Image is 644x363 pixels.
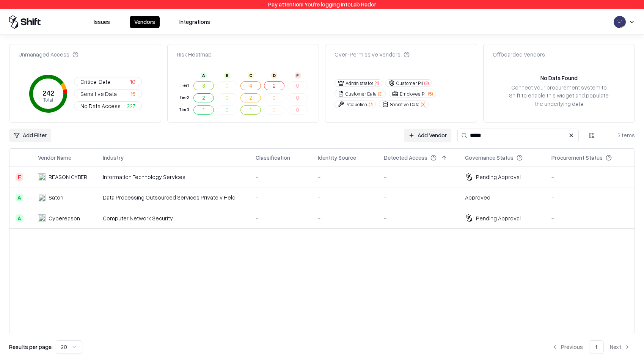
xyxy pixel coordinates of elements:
button: 2 [264,81,284,90]
span: 15 [130,90,135,98]
div: - [551,193,628,201]
div: No Data Found [540,74,578,82]
div: Identity Source [318,154,356,162]
button: 2 [193,93,214,102]
div: Tier 3 [178,107,190,113]
button: 3 [193,81,214,90]
div: F [295,72,301,79]
div: - [256,173,306,181]
div: - [551,214,628,222]
button: 4 [240,81,261,90]
button: 1 [589,340,604,354]
div: - [384,173,453,181]
img: Cybereason [38,214,46,222]
div: Tier 2 [178,94,190,101]
div: Industry [103,154,124,162]
div: Tier 1 [178,82,190,89]
span: ( 3 ) [378,91,382,97]
button: No Data Access227 [74,101,142,110]
img: Satori [38,194,46,201]
div: Over-Permissive Vendors [335,50,410,58]
div: Governance Status [465,154,514,162]
div: - [256,193,306,201]
div: - [384,193,453,201]
div: - [318,193,372,201]
img: REASON CYBER [38,173,46,181]
span: ( 3 ) [424,80,429,86]
nav: pagination [547,340,635,354]
div: Data Processing Outsourced Services Privately Held [103,193,243,201]
div: A [16,214,23,222]
button: 1 [240,105,261,115]
span: Critical Data [80,78,110,86]
div: C [248,72,254,79]
button: 1 [193,105,214,115]
button: Issues [89,16,115,28]
div: Risk Heatmap [177,50,212,58]
div: - [318,214,372,222]
div: Unmanaged Access [19,50,79,58]
button: Customer Data(3) [335,90,386,97]
div: D [271,72,277,79]
span: 227 [127,102,135,110]
button: Administrator(4) [335,79,382,87]
div: Satori [49,193,63,201]
tspan: Total [43,97,53,103]
button: Add Filter [9,129,51,142]
div: Approved [465,193,490,201]
div: Pending Approval [476,173,521,181]
div: Detected Access [384,154,427,162]
div: A [201,72,207,79]
button: 2 [240,93,261,102]
span: ( 4 ) [375,80,379,86]
div: Classification [256,154,290,162]
div: REASON CYBER [49,173,87,181]
button: Customer PII(3) [385,79,432,87]
span: ( 3 ) [421,101,425,108]
span: Sensitive Data [80,90,117,98]
button: Vendors [130,16,160,28]
button: Sensitive Data15 [74,89,142,98]
div: Pending Approval [476,214,521,222]
button: Critical Data10 [74,77,142,86]
button: Integrations [175,16,215,28]
div: - [384,214,453,222]
div: - [551,173,628,181]
div: - [256,214,306,222]
div: - [318,173,372,181]
button: Production(2) [335,101,376,108]
div: B [224,72,230,79]
div: Offboarded Vendors [493,50,545,58]
div: Cybereason [49,214,80,222]
a: Add Vendor [404,129,451,142]
div: Information Technology Services [103,173,243,181]
div: A [16,194,23,201]
span: 10 [130,78,135,86]
button: Sensitive Data(3) [379,101,429,108]
span: No Data Access [80,102,121,110]
div: Vendor Name [38,154,71,162]
tspan: 242 [42,89,54,97]
button: Employee PII(5) [389,90,436,97]
p: Results per page: [9,343,53,351]
div: Procurement Status [551,154,603,162]
div: 3 items [605,131,635,139]
div: Connect your procurement system to Shift to enable this widget and populate the underlying data [508,83,611,107]
span: ( 2 ) [369,101,372,108]
span: ( 5 ) [428,91,433,97]
div: Computer Network Security [103,214,243,222]
div: F [16,173,23,181]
